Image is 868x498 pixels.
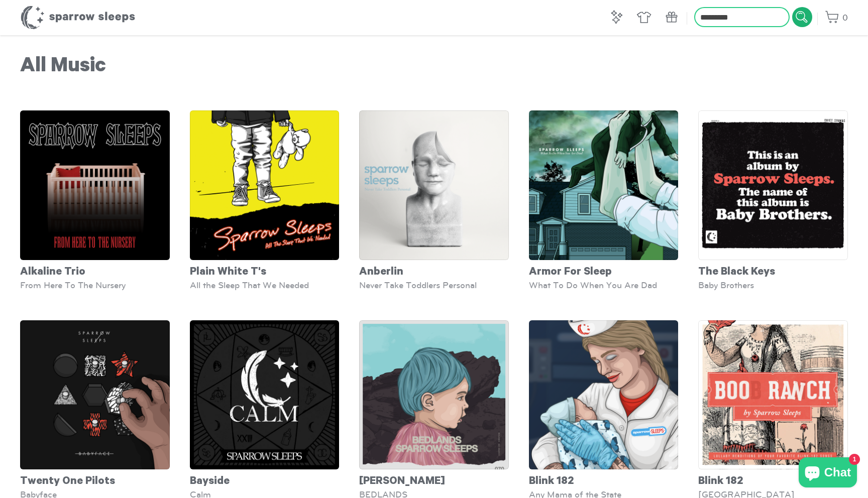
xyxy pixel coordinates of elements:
input: Submit [792,7,812,27]
img: SS-Calm-Cover-1600x1600_grande.png [190,320,340,470]
div: All the Sleep That We Needed [190,280,340,290]
a: 0 [825,8,848,29]
img: Boob-Ranch_grande.jpg [698,320,848,470]
div: [PERSON_NAME] [359,469,509,489]
a: Armor For Sleep What To Do When You Are Dad [529,110,679,290]
div: What To Do When You Are Dad [529,280,679,290]
img: SparrowSleeps-PlainWhiteT_s-AllTheSleepThatWeNeeded-Cover_grande.png [190,110,340,260]
h1: All Music [20,55,848,80]
a: Anberlin Never Take Toddlers Personal [359,110,509,290]
a: Gift Cards [664,8,679,30]
a: Apparel [636,8,652,30]
a: The Black Keys Baby Brothers [698,110,848,290]
div: Never Take Toddlers Personal [359,280,509,290]
img: SS-NeverTakeToddlersPersonal-Cover-1600x1600_grande.png [359,110,509,260]
inbox-online-store-chat: Shopify online store chat [796,457,860,490]
div: Bayside [190,469,340,489]
div: Baby Brothers [698,280,848,290]
div: Blink 182 [698,469,848,489]
img: Halsey-Bedlands-SparrowSleeps-Cover_grande.png [359,320,509,470]
img: SS-FromHereToTheNursery-cover-1600x1600_grande.png [20,110,170,260]
div: From Here To The Nursery [20,280,170,290]
div: The Black Keys [698,260,848,280]
a: Music [609,8,624,30]
img: TwentyOnePilots-Babyface-Cover-SparrowSleeps_grande.png [20,320,170,470]
div: Twenty One Pilots [20,469,170,489]
div: Alkaline Trio [20,260,170,280]
a: Alkaline Trio From Here To The Nursery [20,110,170,290]
div: Armor For Sleep [529,260,679,280]
img: Blink-182-AnyMamaoftheState-Cover_grande.png [529,320,679,470]
div: Plain White T's [190,260,340,280]
a: Plain White T's All the Sleep That We Needed [190,110,340,290]
div: Blink 182 [529,469,679,489]
div: Anberlin [359,260,509,280]
h1: Sparrow Sleeps [20,5,136,30]
img: SparrowSleeps-TheBlackKeys-BabyBrothers-Cover_grande.png [698,110,848,260]
img: ArmorForSleep-WhatToDoWhenYouAreDad-Cover-SparrowSleeps_grande.png [529,110,679,260]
